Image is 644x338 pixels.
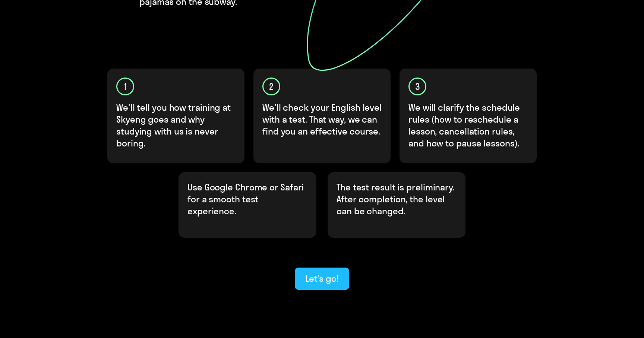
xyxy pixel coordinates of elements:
div: 1 [116,78,134,95]
div: 3 [408,78,426,95]
div: 2 [262,78,280,95]
p: We'll tell you how training at Skyeng goes and why studying with us is never boring. [116,101,236,149]
p: The test result is preliminary. After completion, the level can be changed. [337,181,457,217]
p: Use Google Chrome or Safari for a smooth test experience. [187,181,307,217]
div: Let’s go! [305,272,338,284]
p: We'll check your English level with a test. That way, we can find you an effective course. [262,101,382,137]
p: We will clarify the schedule rules (how to reschedule a lesson, cancellation rules, and how to pa... [408,101,528,149]
button: Let’s go! [295,268,349,290]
